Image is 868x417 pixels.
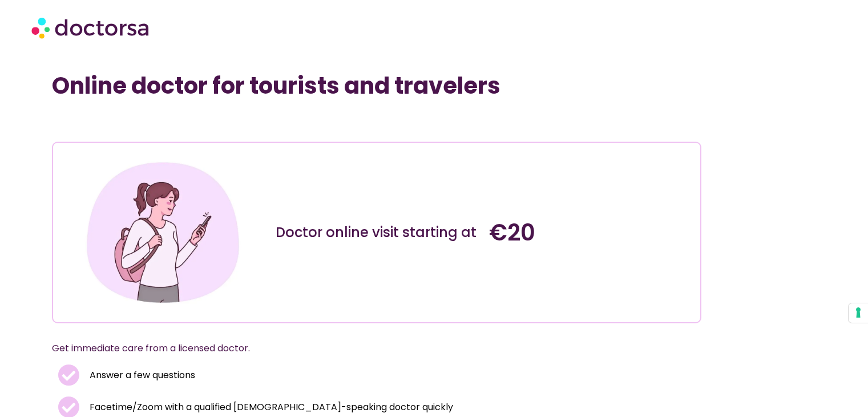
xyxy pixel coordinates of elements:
[489,219,692,246] h4: €20
[52,72,701,99] h1: Online doctor for tourists and travelers
[276,223,478,242] div: Doctor online visit starting at
[849,303,868,323] button: Your consent preferences for tracking technologies
[87,399,453,415] span: Facetime/Zoom with a qualified [DEMOGRAPHIC_DATA]-speaking doctor quickly
[87,367,195,383] span: Answer a few questions
[58,117,229,130] iframe: Customer reviews powered by Trustpilot
[52,340,674,356] p: Get immediate care from a licensed doctor.
[82,151,244,314] img: Illustration depicting a young woman in a casual outfit, engaged with her smartphone. She has a p...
